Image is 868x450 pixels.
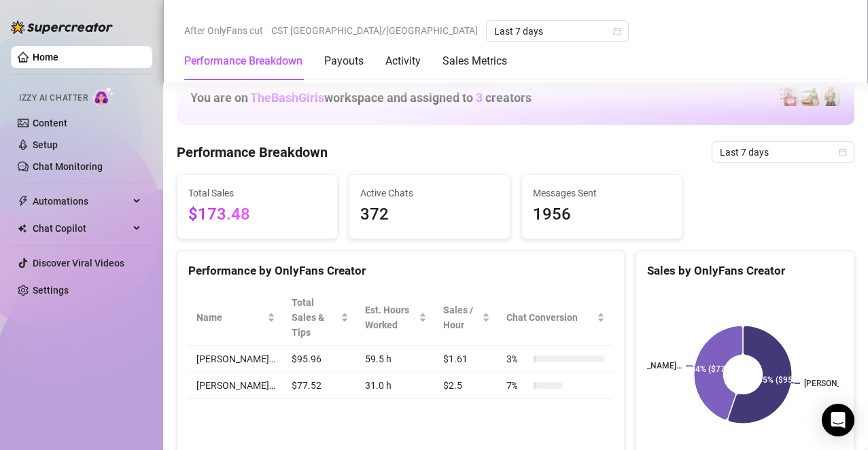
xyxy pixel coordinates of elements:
img: Chat Copilot [18,224,27,233]
div: Activity [385,53,421,69]
span: Izzy AI Chatter [19,92,88,105]
th: Sales / Hour [435,290,498,346]
img: logo-BBDzfeDw.svg [11,20,113,34]
span: 3 % [506,351,528,366]
span: 3 [476,90,483,105]
span: Automations [33,190,129,212]
span: 372 [360,202,498,228]
td: 31.0 h [357,373,435,399]
a: Home [33,52,58,63]
td: $95.96 [283,346,357,373]
a: Chat Monitoring [33,161,103,172]
div: Est. Hours Worked [365,302,416,332]
span: Messages Sent [533,186,671,201]
img: Emili [780,87,799,106]
span: Total Sales & Tips [292,295,338,340]
div: Open Intercom Messenger [822,404,854,436]
div: Performance Breakdown [184,53,302,69]
td: $1.61 [435,346,498,373]
div: Payouts [324,53,364,69]
span: Last 7 days [494,21,621,41]
a: Setup [33,139,58,150]
span: Total Sales [188,186,326,201]
text: [PERSON_NAME]… [614,361,682,370]
td: [PERSON_NAME]… [188,373,283,399]
a: Discover Viral Videos [33,258,124,269]
td: $2.5 [435,373,498,399]
span: thunderbolt [18,196,29,207]
img: AI Chatter [93,86,114,106]
td: $77.52 [283,373,357,399]
span: Last 7 days [720,142,846,162]
img: BernadetteTur [821,87,840,106]
span: calendar [839,148,847,156]
span: $173.48 [188,202,326,228]
span: Name [196,310,264,325]
span: 1956 [533,202,671,228]
span: Chat Copilot [33,218,129,239]
img: Daniela [801,87,820,106]
a: Content [33,118,67,128]
div: Sales Metrics [442,53,507,69]
th: Name [188,290,283,346]
div: Performance by OnlyFans Creator [188,262,613,280]
th: Chat Conversion [498,290,613,346]
span: Sales / Hour [443,302,479,332]
span: Chat Conversion [506,310,594,325]
th: Total Sales & Tips [283,290,357,346]
span: calendar [613,27,621,35]
h1: You are on workspace and assigned to creators [190,90,532,105]
a: Settings [33,285,69,296]
div: Sales by OnlyFans Creator [647,262,843,280]
td: [PERSON_NAME]… [188,346,283,373]
span: After OnlyFans cut [184,20,263,41]
span: TheBashGirls [250,90,324,105]
span: CST [GEOGRAPHIC_DATA]/[GEOGRAPHIC_DATA] [271,20,478,41]
span: 7 % [506,378,528,393]
td: 59.5 h [357,346,435,373]
h4: Performance Breakdown [177,143,328,162]
span: Active Chats [360,186,498,201]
